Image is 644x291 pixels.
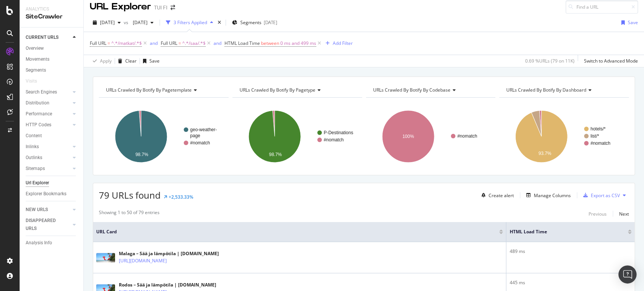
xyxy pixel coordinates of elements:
svg: A chart. [99,104,227,169]
text: #nomatch [324,137,344,142]
div: Movements [26,55,49,63]
div: Open Intercom Messenger [618,265,636,283]
span: ^.*/matkat/.*$ [111,38,142,49]
span: = [108,40,110,46]
a: Visits [26,77,45,85]
div: SiteCrawler [26,12,77,21]
button: Manage Columns [523,191,571,200]
div: and [214,40,221,46]
div: HTTP Codes [26,121,51,129]
img: main image [96,253,115,262]
a: HTTP Codes [26,121,71,129]
button: Next [619,209,629,218]
h4: URLs Crawled By Botify By pagetemplate [105,84,222,96]
div: Explorer Bookmarks [26,190,66,198]
a: [URL][DOMAIN_NAME] [119,257,167,265]
h4: URLs Crawled By Botify By dashboard [505,84,622,96]
svg: A chart. [232,104,361,169]
div: DISAPPEARED URLS [26,217,64,233]
h4: URLs Crawled By Botify By codebase [372,84,489,96]
div: Inlinks [26,143,39,151]
text: geo-weather- [190,127,217,132]
div: Content [26,132,42,140]
div: Url Explorer [26,179,49,187]
span: URL Card [96,228,497,235]
input: Find a URL [566,0,638,14]
span: = [178,40,181,46]
div: Save [628,19,638,26]
div: Segments [26,66,46,74]
div: Create alert [489,192,514,199]
span: vs [124,19,130,26]
a: Explorer Bookmarks [26,190,78,198]
button: and [150,40,158,47]
div: 3 Filters Applied [174,19,207,26]
span: URLs Crawled By Botify By pagetype [240,87,315,93]
span: HTML Load Time [509,228,616,235]
div: Export as CSV [591,192,620,199]
button: Add Filter [323,39,353,48]
div: Save [149,58,160,64]
a: NEW URLS [26,206,71,214]
span: 2025 Aug. 12th [130,19,148,26]
div: Apply [100,58,112,64]
span: URLs Crawled By Botify By pagetemplate [106,87,192,93]
div: Analysis Info [26,239,52,247]
div: CURRENT URLS [26,34,58,41]
button: Save [140,55,160,67]
a: Segments [26,66,78,74]
button: [DATE] [130,17,157,29]
text: #nomatch [190,140,210,145]
div: Distribution [26,99,49,107]
div: Previous [589,211,607,217]
div: 445 ms [509,279,632,286]
a: CURRENT URLS [26,34,71,41]
div: arrow-right-arrow-left [171,5,175,10]
div: Visits [26,77,37,85]
a: Analysis Info [26,239,78,247]
span: HTML Load Time [224,40,260,46]
div: Outlinks [26,154,42,162]
div: Analytics [26,6,77,12]
text: 98.7% [269,152,282,157]
div: Switch to Advanced Mode [584,58,638,64]
button: Save [618,17,638,29]
span: URLs Crawled By Botify By dashboard [506,87,586,93]
div: 0.69 % URLs ( 79 on 11K ) [525,58,575,64]
div: and [150,40,158,46]
span: Full URL [90,40,106,46]
text: 98.7% [135,152,148,157]
button: and [214,40,221,47]
span: ^.*/saa/.*$ [182,38,206,49]
div: Manage Columns [534,192,571,199]
button: Switch to Advanced Mode [581,55,638,67]
text: 100% [402,134,414,139]
a: Distribution [26,99,71,107]
text: 93.7% [538,151,551,156]
div: Next [619,211,629,217]
button: Segments[DATE] [229,17,280,29]
button: Create alert [478,189,514,201]
a: Inlinks [26,143,71,151]
a: Content [26,132,78,140]
text: #nomatch [457,133,477,139]
button: Export as CSV [580,189,620,201]
svg: A chart. [499,104,627,169]
div: URL Explorer [90,0,151,13]
div: TUI FI [154,4,168,11]
div: Add Filter [333,40,353,46]
text: P-Destinations [324,130,353,135]
div: +2,533.33% [169,194,193,200]
button: [DATE] [90,17,124,29]
span: Segments [240,19,261,26]
button: Clear [115,55,137,67]
span: Full URL [161,40,177,46]
div: Clear [125,58,137,64]
svg: A chart. [366,104,494,169]
a: Movements [26,55,78,63]
span: 79 URLs found [99,189,161,201]
button: Apply [90,55,112,67]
